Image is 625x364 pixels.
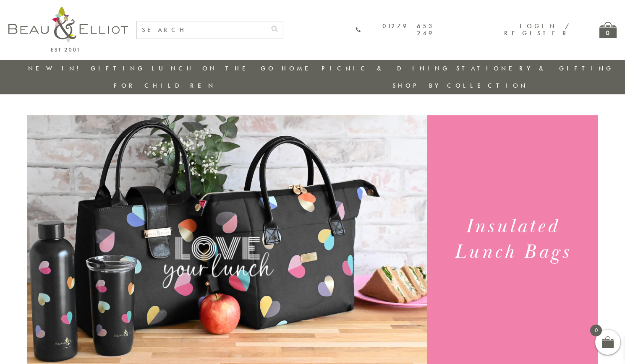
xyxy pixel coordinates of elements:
a: New in! [28,64,84,73]
a: Shop by collection [392,81,528,90]
a: 01279 653 249 [356,23,435,37]
a: Home [282,64,315,73]
a: 0 [599,22,617,38]
input: SEARCH [137,21,266,39]
a: For Children [114,81,216,90]
a: Login / Register [504,22,570,37]
a: Gifting [91,64,145,73]
span: 0 [590,325,602,336]
a: Lunch On The Go [152,64,276,73]
h1: Insulated Lunch Bags [437,214,588,265]
a: Stationery & Gifting [456,64,614,73]
a: Picnic & Dining [322,64,450,73]
img: logo [8,6,128,52]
